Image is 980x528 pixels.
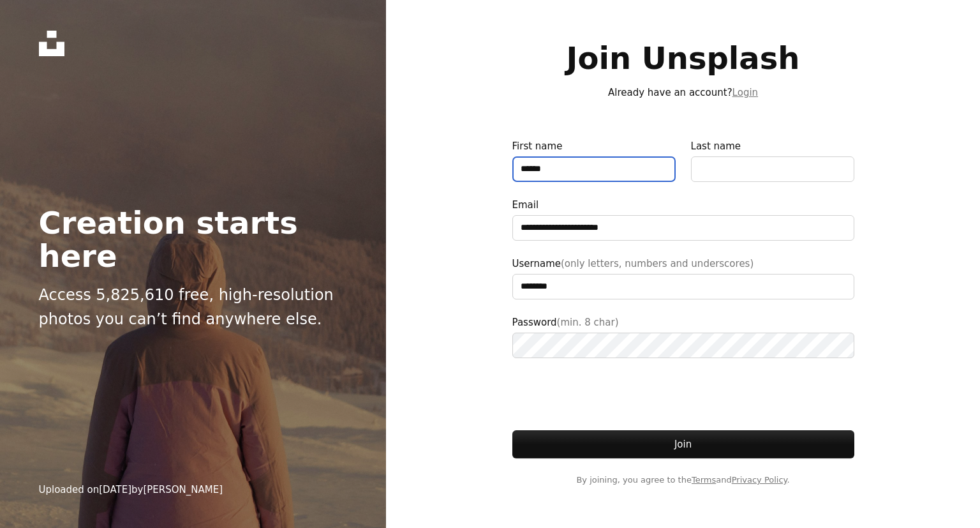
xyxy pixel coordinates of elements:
[691,139,854,182] label: Last name
[692,475,716,485] a: Terms
[561,258,754,269] span: (only letters, numbers and underscores)
[557,317,619,328] span: (min. 8 char)
[512,85,854,100] p: Already have an account?
[39,31,64,56] a: Home — Unsplash
[732,475,787,485] a: Privacy Policy
[39,283,348,332] p: Access 5,825,610 free, high-resolution photos you can’t find anywhere else.
[512,215,854,241] input: Email
[39,482,223,497] div: Uploaded on by [PERSON_NAME]
[512,315,854,358] label: Password
[512,430,854,458] button: Join
[512,41,854,75] h1: Join Unsplash
[39,206,348,273] h2: Creation starts here
[512,474,854,487] span: By joining, you agree to the and .
[512,197,854,241] label: Email
[732,87,758,98] a: Login
[512,274,854,299] input: Username(only letters, numbers and underscores)
[512,333,854,358] input: Password(min. 8 char)
[691,156,854,182] input: Last name
[512,256,854,299] label: Username
[99,484,131,495] time: February 20, 2025 at 8:10:00 AM GMT+8
[512,139,676,182] label: First name
[512,156,676,182] input: First name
